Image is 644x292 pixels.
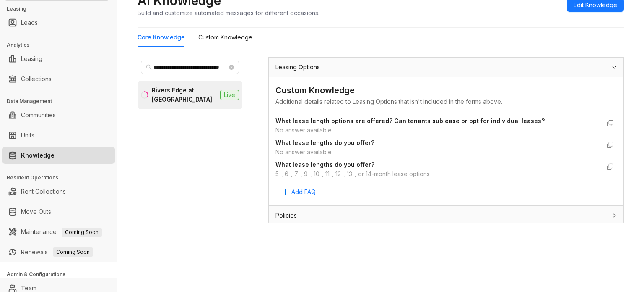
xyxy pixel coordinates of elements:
a: Rent Collections [21,183,66,200]
strong: What lease lengths do you offer? [275,161,374,168]
div: Core Knowledge [138,33,185,42]
a: RenewalsComing Soon [21,244,93,260]
a: Leads [21,14,38,31]
div: No answer available [275,126,600,135]
a: Leasing [21,50,42,67]
h3: Admin & Configurations [7,271,117,278]
div: Rivers Edge at [GEOGRAPHIC_DATA] [152,86,217,104]
li: Rent Collections [2,183,115,200]
li: Leasing [2,50,115,67]
div: Additional details related to Leasing Options that isn't included in the forms above. [275,97,617,106]
span: Add FAQ [291,187,316,197]
span: close-circle [229,65,234,70]
a: Collections [21,71,52,87]
span: Coming Soon [62,228,102,237]
span: Edit Knowledge [574,0,617,10]
span: Live [220,90,239,100]
span: Coming Soon [53,247,93,257]
span: collapsed [612,213,617,218]
li: Leads [2,14,115,31]
span: Leasing Options [275,63,320,72]
div: Policies [269,206,623,225]
h3: Resident Operations [7,174,117,182]
strong: What lease lengths do you offer? [275,139,374,146]
h3: Leasing [7,5,117,13]
li: Maintenance [2,224,115,240]
span: Policies [275,211,297,220]
li: Move Outs [2,203,115,220]
a: Units [21,127,34,144]
a: Move Outs [21,203,51,220]
div: Custom Knowledge [275,84,617,97]
li: Renewals [2,244,115,260]
h3: Analytics [7,41,117,49]
span: expanded [612,65,617,70]
li: Units [2,127,115,144]
li: Collections [2,71,115,87]
h3: Data Management [7,97,117,105]
span: search [146,64,152,70]
strong: What lease length options are offered? Can tenants sublease or opt for individual leases? [275,117,545,124]
a: Knowledge [21,147,55,164]
div: Custom Knowledge [198,33,252,42]
div: Build and customize automated messages for different occasions. [138,8,319,17]
button: Add FAQ [275,185,322,199]
li: Knowledge [2,147,115,164]
div: 5-, 6-, 7-, 9-, 10-, 11-, 12-, 13-, or 14-month lease options [275,169,600,179]
a: Communities [21,107,56,124]
li: Communities [2,107,115,124]
div: No answer available [275,147,600,157]
div: Leasing Options [269,58,623,77]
